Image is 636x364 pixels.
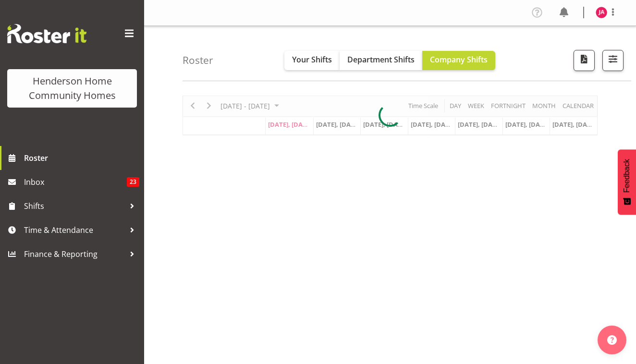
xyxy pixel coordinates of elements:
[340,51,422,70] button: Department Shifts
[183,55,213,66] h4: Roster
[430,54,488,65] span: Company Shifts
[24,175,127,189] span: Inbox
[284,51,340,70] button: Your Shifts
[607,335,617,345] img: help-xxl-2.png
[618,149,636,215] button: Feedback - Show survey
[24,151,139,165] span: Roster
[24,247,125,261] span: Finance & Reporting
[623,159,631,193] span: Feedback
[574,50,595,71] button: Download a PDF of the roster according to the set date range.
[24,199,125,213] span: Shifts
[602,50,624,71] button: Filter Shifts
[596,7,607,18] img: julius-antonio10095.jpg
[292,54,332,65] span: Your Shifts
[17,74,127,103] div: Henderson Home Community Homes
[347,54,415,65] span: Department Shifts
[422,51,495,70] button: Company Shifts
[127,177,139,187] span: 23
[24,223,125,237] span: Time & Attendance
[7,24,86,43] img: Rosterit website logo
